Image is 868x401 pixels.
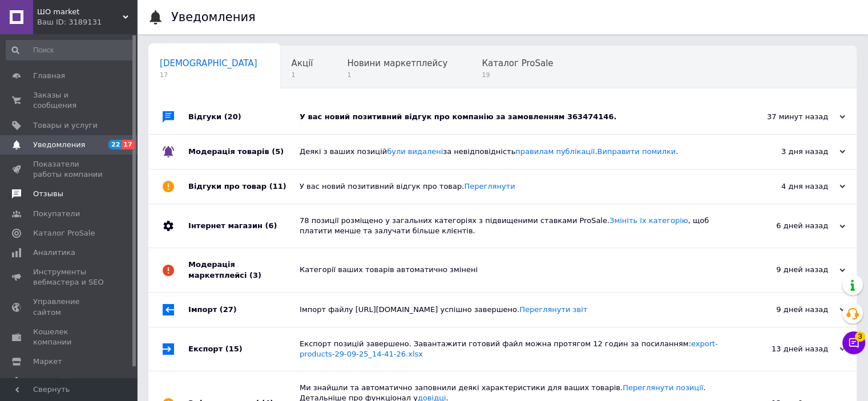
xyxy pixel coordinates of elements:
div: Деякі з ваших позицій за невідповідність . . [300,147,731,157]
div: Імпорт [188,293,300,327]
span: Главная [33,71,65,81]
span: Управление сайтом [33,297,106,317]
span: Маркет [33,357,62,367]
div: 9 дней назад [731,265,845,275]
div: Категорії ваших товарів автоматично змінені [300,265,731,275]
a: export-products-29-09-25_14-41-26.xlsx [300,339,718,358]
div: 3 дня назад [731,147,845,157]
span: Отзывы [33,189,63,199]
div: Модерація товарів [188,135,300,169]
div: Імпорт файлу [URL][DOMAIN_NAME] успішно завершено. [300,305,731,315]
button: Чат с покупателем3 [842,331,865,354]
span: 17 [122,140,135,149]
span: 3 [855,331,865,342]
span: ШО market [37,7,123,17]
a: були видалені [387,147,443,156]
span: Покупатели [33,209,80,219]
a: Переглянути звіт [519,305,587,314]
span: 22 [108,140,122,149]
span: (11) [269,182,286,191]
a: Виправити помилки [597,147,676,156]
span: Новини маркетплейсу [347,58,447,68]
div: 37 минут назад [731,112,845,122]
span: Уведомления [33,140,85,150]
div: 9 дней назад [731,305,845,315]
h1: Уведомления [171,10,256,24]
span: 17 [160,71,257,79]
div: Відгуки про товар [188,169,300,204]
span: Показатели работы компании [33,159,106,180]
span: 1 [347,71,447,79]
span: (6) [265,221,277,230]
span: 19 [482,71,553,79]
div: Модерація маркетплейсі [188,248,300,291]
div: Інтернет магазин [188,204,300,248]
input: Поиск [6,40,135,60]
span: (5) [272,147,284,156]
div: 6 дней назад [731,221,845,231]
div: 13 дней назад [731,344,845,354]
div: 78 позиції розміщено у загальних категоріях з підвищеними ставками ProSale. , щоб платити менше т... [300,216,731,236]
span: (3) [249,271,261,280]
div: Експорт позицій завершено. Завантажити готовий файл можна протягом 12 годин за посиланням: [300,339,731,359]
div: У вас новий позитивний відгук про компанію за замовленням 363474146. [300,112,731,122]
span: Кошелек компании [33,327,106,347]
span: (15) [225,345,243,353]
span: Акції [292,58,313,68]
div: У вас новий позитивний відгук про товар. [300,181,731,192]
a: Переглянути [464,182,515,191]
div: 4 дня назад [731,181,845,192]
span: Инструменты вебмастера и SEO [33,267,106,287]
div: Експорт [188,327,300,371]
span: Аналитика [33,248,75,258]
span: Настройки [33,376,75,386]
a: Переглянути позиції [623,383,703,392]
span: 1 [292,71,313,79]
div: Ваш ID: 3189131 [37,17,137,27]
span: Каталог ProSale [33,228,95,238]
a: Змініть їх категорію [609,216,688,225]
span: [DEMOGRAPHIC_DATA] [160,58,257,68]
a: правилам публікації [515,147,595,156]
span: Каталог ProSale [482,58,553,68]
span: (20) [224,112,241,121]
span: Заказы и сообщения [33,90,106,111]
span: (27) [220,305,237,314]
div: Відгуки [188,100,300,134]
span: Товары и услуги [33,120,98,131]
